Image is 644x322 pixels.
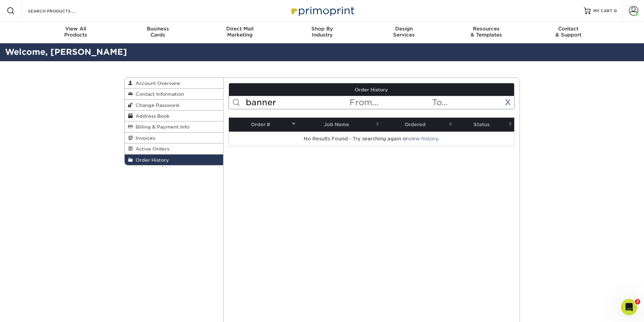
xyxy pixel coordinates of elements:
a: DesignServices [363,22,445,43]
th: Ordered [381,118,454,132]
span: Contact Information [133,91,184,97]
div: Cards [117,26,199,38]
th: Status [454,118,514,132]
a: view history [408,136,438,141]
a: Resources& Templates [445,22,527,43]
a: Contact Information [125,89,223,99]
a: Address Book [125,111,223,121]
a: BusinessCards [117,22,199,43]
a: Direct MailMarketing [199,22,281,43]
th: Order # [229,118,297,132]
a: Change Password [125,100,223,111]
span: Active Orders [133,146,169,152]
a: Order History [229,83,514,96]
iframe: Google Customer Reviews [2,301,57,320]
iframe: Intercom live chat [621,299,637,315]
span: Shop By [281,26,363,32]
span: Order History [133,157,169,163]
span: View All [35,26,117,32]
img: Primoprint [288,3,356,18]
span: 2 [635,299,640,304]
div: & Templates [445,26,527,38]
div: & Support [527,26,610,38]
span: Account Overview [133,80,180,86]
span: Contact [527,26,610,32]
input: To... [431,96,514,109]
span: Address Book [133,113,169,119]
input: From... [349,96,431,109]
span: Resources [445,26,527,32]
span: 0 [614,8,617,13]
span: Business [117,26,199,32]
a: View AllProducts [35,22,117,43]
span: Design [363,26,445,32]
a: X [505,97,511,107]
a: Order History [125,155,223,165]
span: Direct Mail [199,26,281,32]
td: No Results Found - Try searching again or . [229,132,514,146]
input: Search Orders... [245,96,349,109]
div: Products [35,26,117,38]
div: Services [363,26,445,38]
input: SEARCH PRODUCTS..... [27,7,93,15]
span: Invoices [133,135,155,141]
a: Billing & Payment Info [125,121,223,132]
a: Active Orders [125,143,223,154]
span: Change Password [133,102,179,108]
a: Contact& Support [527,22,610,43]
span: Billing & Payment Info [133,124,189,130]
div: Marketing [199,26,281,38]
a: Shop ByIndustry [281,22,363,43]
a: Account Overview [125,78,223,89]
div: Industry [281,26,363,38]
th: Job Name [297,118,382,132]
a: Invoices [125,133,223,143]
span: MY CART [593,8,613,14]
